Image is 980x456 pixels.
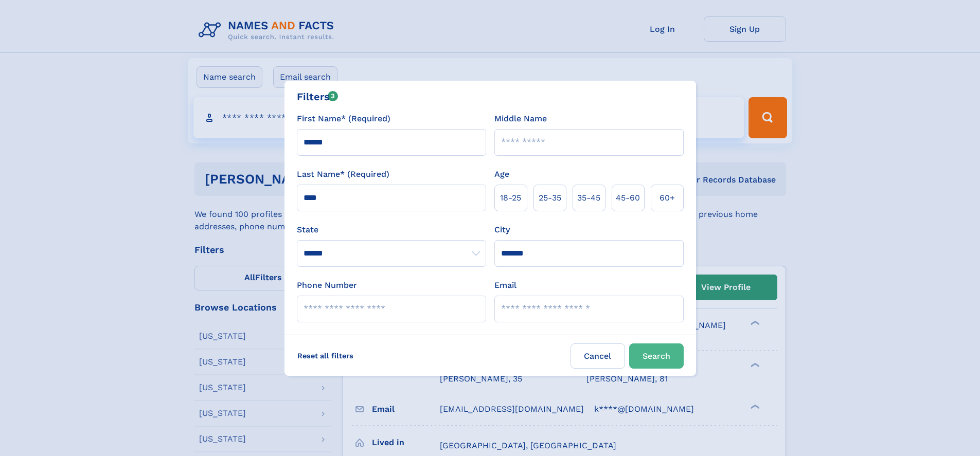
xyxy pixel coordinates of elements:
[577,192,600,204] span: 35‑45
[494,224,510,236] label: City
[629,343,684,369] button: Search
[291,343,360,368] label: Reset all filters
[297,113,390,125] label: First Name* (Required)
[494,279,516,291] label: Email
[297,279,357,291] label: Phone Number
[571,343,625,369] label: Cancel
[494,113,547,125] label: Middle Name
[539,192,561,204] span: 25‑35
[494,168,509,180] label: Age
[297,224,486,236] label: State
[616,192,640,204] span: 45‑60
[660,192,675,204] span: 60+
[500,192,521,204] span: 18‑25
[297,89,338,104] div: Filters
[297,168,389,180] label: Last Name* (Required)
